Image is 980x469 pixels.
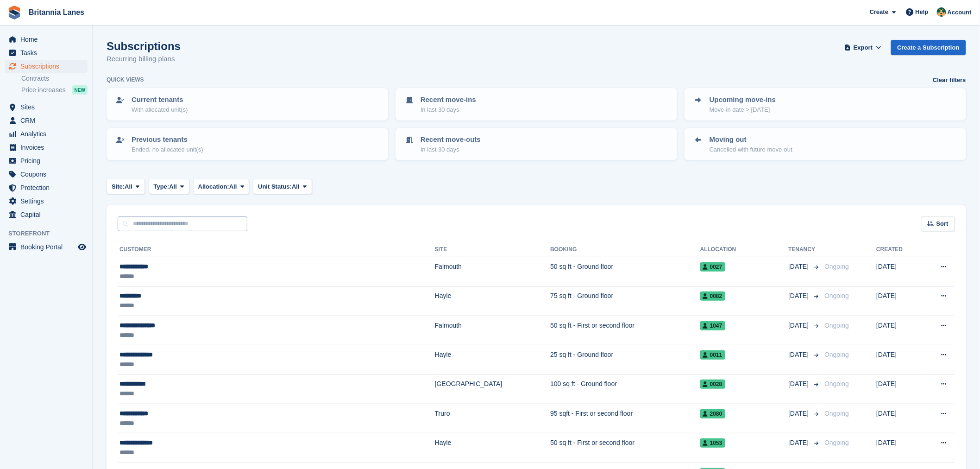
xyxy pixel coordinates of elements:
[788,409,810,418] span: [DATE]
[700,409,725,418] span: 2080
[876,374,922,404] td: [DATE]
[435,316,550,345] td: Falmouth
[5,101,88,114] a: menu
[5,181,88,194] a: menu
[132,105,188,114] p: With allocated unit(s)
[107,89,387,120] a: Current tenants With allocated unit(s)
[876,404,922,433] td: [DATE]
[788,321,810,330] span: [DATE]
[824,322,849,329] span: Ongoing
[5,127,88,140] a: menu
[710,105,776,114] p: Move-in date > [DATE]
[5,33,88,46] a: menu
[20,241,76,254] span: Booking Portal
[8,229,92,238] span: Storefront
[20,60,76,73] span: Subscriptions
[292,182,300,191] span: All
[253,179,312,194] button: Unit Status: All
[700,292,725,301] span: 0082
[550,286,700,316] td: 75 sq ft - Ground floor
[21,86,66,95] span: Price increases
[700,350,725,360] span: 0011
[876,316,922,345] td: [DATE]
[396,89,676,120] a: Recent move-ins In last 30 days
[5,241,88,254] a: menu
[107,76,144,84] h6: Quick views
[788,242,821,257] th: Tenancy
[421,95,476,105] p: Recent move-ins
[21,74,88,83] a: Contracts
[854,43,873,52] span: Export
[948,8,972,17] span: Account
[20,208,76,221] span: Capital
[435,404,550,433] td: Truro
[154,182,170,191] span: Type:
[824,439,849,446] span: Ongoing
[125,182,132,191] span: All
[118,242,435,257] th: Customer
[710,95,776,105] p: Upcoming move-ins
[710,145,792,154] p: Cancelled with future move-out
[132,95,188,105] p: Current tenants
[685,129,965,159] a: Moving out Cancelled with future move-out
[132,145,203,154] p: Ended, no allocated unit(s)
[916,7,929,17] span: Help
[936,219,949,228] span: Sort
[20,46,76,59] span: Tasks
[198,182,229,191] span: Allocation:
[20,114,76,127] span: CRM
[788,379,810,389] span: [DATE]
[20,168,76,181] span: Coupons
[550,345,700,374] td: 25 sq ft - Ground floor
[258,182,292,191] span: Unit Status:
[700,380,725,389] span: 0028
[421,105,476,114] p: In last 30 days
[788,350,810,360] span: [DATE]
[5,46,88,59] a: menu
[149,179,189,194] button: Type: All
[891,40,966,55] a: Create a Subscription
[843,40,884,55] button: Export
[933,76,966,85] a: Clear filters
[824,351,849,358] span: Ongoing
[700,242,789,257] th: Allocation
[824,410,849,417] span: Ongoing
[550,433,700,463] td: 50 sq ft - First or second floor
[21,85,88,95] a: Price increases NEW
[937,7,946,17] img: Nathan Kellow
[788,262,810,272] span: [DATE]
[876,345,922,374] td: [DATE]
[435,345,550,374] td: Hayle
[550,316,700,345] td: 50 sq ft - First or second floor
[20,154,76,167] span: Pricing
[20,195,76,208] span: Settings
[788,291,810,301] span: [DATE]
[7,6,21,19] img: stora-icon-8386f47178a22dfd0bd8f6a31ec36ba5ce8667c1dd55bd0f319d3a0aa187defe.svg
[20,33,76,46] span: Home
[550,404,700,433] td: 95 sqft - First or second floor
[700,262,725,272] span: 0027
[421,145,481,154] p: In last 30 days
[824,292,849,299] span: Ongoing
[5,60,88,73] a: menu
[550,374,700,404] td: 100 sq ft - Ground floor
[5,114,88,127] a: menu
[876,433,922,463] td: [DATE]
[700,321,725,330] span: 1047
[107,54,181,64] p: Recurring billing plans
[421,134,481,145] p: Recent move-outs
[876,257,922,286] td: [DATE]
[5,208,88,221] a: menu
[72,85,88,95] div: NEW
[25,5,88,20] a: Britannia Lanes
[710,134,792,145] p: Moving out
[169,182,177,191] span: All
[435,257,550,286] td: Falmouth
[20,101,76,114] span: Sites
[685,89,965,120] a: Upcoming move-ins Move-in date > [DATE]
[5,168,88,181] a: menu
[435,374,550,404] td: [GEOGRAPHIC_DATA]
[132,134,203,145] p: Previous tenants
[107,129,387,159] a: Previous tenants Ended, no allocated unit(s)
[229,182,237,191] span: All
